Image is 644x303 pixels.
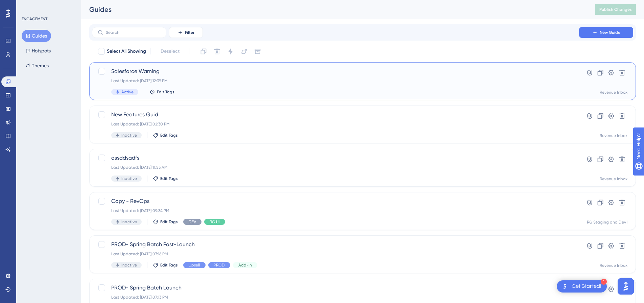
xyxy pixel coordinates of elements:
[600,263,627,268] div: Revenue Inbox
[121,219,137,225] span: Inactive
[107,47,146,55] span: Select All Showing
[154,45,186,57] button: Deselect
[16,2,42,10] span: Need Help?
[121,89,134,95] span: Active
[600,90,627,95] div: Revenue Inbox
[210,219,220,225] span: RG UI
[111,251,560,257] div: Last Updated: [DATE] 07:16 PM
[189,262,200,268] span: Upsell
[111,111,560,119] span: New Features Guid
[111,67,560,75] span: Salesforce Warning
[561,282,569,290] img: launcher-image-alternative-text
[161,47,180,55] span: Deselect
[157,89,174,95] span: Edit Tags
[599,7,632,12] span: Publish Changes
[22,45,55,57] button: Hotspots
[111,284,560,292] span: PROD- Spring Batch Launch
[579,27,633,38] button: New Guide
[557,280,607,293] div: Open Get Started! checklist, remaining modules: 1
[601,279,607,285] div: 1
[214,262,225,268] span: PROD
[160,262,178,268] span: Edit Tags
[153,133,178,138] button: Edit Tags
[121,176,137,181] span: Inactive
[111,197,560,205] span: Copy - RevOps
[89,5,578,14] div: Guides
[111,240,560,249] span: PROD- Spring Batch Post-Launch
[22,16,47,22] div: ENGAGEMENT
[111,154,560,162] span: assddsadfs
[600,30,620,35] span: New Guide
[169,27,203,38] button: Filter
[121,262,137,268] span: Inactive
[22,60,53,72] button: Themes
[153,176,178,181] button: Edit Tags
[149,89,174,95] button: Edit Tags
[160,176,178,181] span: Edit Tags
[616,276,636,297] iframe: UserGuiding AI Assistant Launcher
[587,219,627,225] div: RG Staging and Dev1
[189,219,196,225] span: DEV
[111,78,560,84] div: Last Updated: [DATE] 12:39 PM
[22,30,51,42] button: Guides
[600,133,627,138] div: Revenue Inbox
[106,30,161,35] input: Search
[600,176,627,182] div: Revenue Inbox
[185,30,194,35] span: Filter
[572,283,601,290] div: Get Started!
[595,4,636,15] button: Publish Changes
[121,133,137,138] span: Inactive
[160,133,178,138] span: Edit Tags
[111,208,560,213] div: Last Updated: [DATE] 09:34 PM
[111,295,560,300] div: Last Updated: [DATE] 07:13 PM
[153,219,178,225] button: Edit Tags
[111,165,560,170] div: Last Updated: [DATE] 11:53 AM
[153,262,178,268] button: Edit Tags
[238,262,252,268] span: Add-In
[111,121,560,127] div: Last Updated: [DATE] 02:30 PM
[160,219,178,225] span: Edit Tags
